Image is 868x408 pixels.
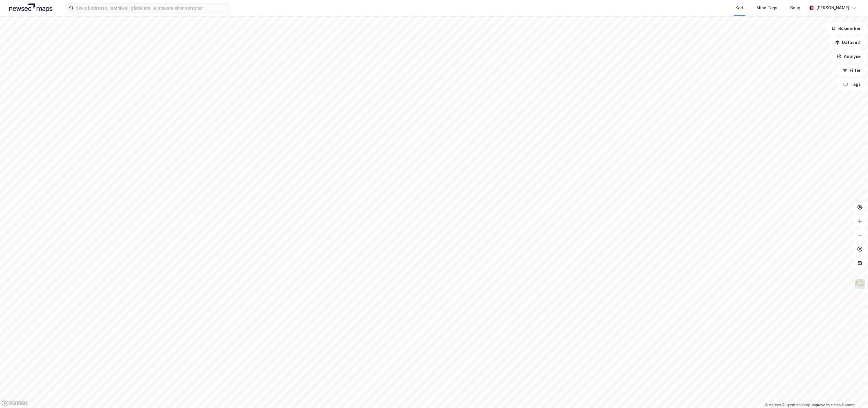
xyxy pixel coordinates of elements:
div: [PERSON_NAME] [816,4,849,11]
iframe: Chat Widget [839,380,868,408]
img: logo.a4113a55bc3d86da70a041830d287a7e.svg [9,3,52,12]
button: Tags [839,79,866,90]
a: OpenStreetMap [782,403,810,407]
div: Kart [735,4,744,11]
a: Improve this map [812,403,841,407]
div: Kontrollprogram for chat [839,380,868,408]
a: Mapbox [765,403,781,407]
div: Bolig [790,4,800,11]
img: Z [854,278,865,290]
button: Datasett [830,37,866,48]
button: Analyse [832,51,866,62]
div: Mine Tags [756,4,777,11]
input: Søk på adresse, matrikkel, gårdeiere, leietakere eller personer [74,3,229,12]
button: Filter [838,65,866,76]
a: Mapbox homepage [2,400,27,406]
button: Bokmerker [826,23,866,34]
